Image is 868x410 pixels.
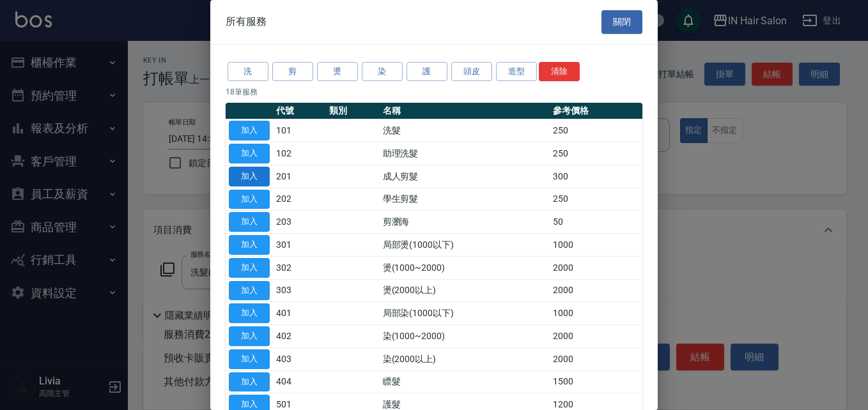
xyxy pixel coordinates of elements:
[273,142,326,165] td: 102
[451,62,492,82] button: 頭皮
[550,347,642,370] td: 2000
[380,103,550,119] th: 名稱
[226,15,267,28] span: 所有服務
[229,258,270,278] button: 加入
[550,211,642,234] td: 50
[273,325,326,348] td: 402
[229,121,270,140] button: 加入
[273,234,326,257] td: 301
[229,281,270,301] button: 加入
[317,62,358,82] button: 燙
[380,211,550,234] td: 剪瀏海
[407,62,447,82] button: 護
[229,303,270,323] button: 加入
[273,211,326,234] td: 203
[550,325,642,348] td: 2000
[229,349,270,369] button: 加入
[273,188,326,211] td: 202
[229,190,270,209] button: 加入
[273,347,326,370] td: 403
[229,326,270,346] button: 加入
[550,370,642,393] td: 1500
[380,370,550,393] td: 瞟髮
[326,103,379,119] th: 類別
[273,256,326,279] td: 302
[273,370,326,393] td: 404
[496,62,537,82] button: 造型
[380,302,550,325] td: 局部染(1000以下)
[273,103,326,119] th: 代號
[229,167,270,186] button: 加入
[272,62,313,82] button: 剪
[362,62,403,82] button: 染
[380,188,550,211] td: 學生剪髮
[380,119,550,142] td: 洗髮
[273,165,326,188] td: 201
[550,279,642,302] td: 2000
[550,302,642,325] td: 1000
[550,256,642,279] td: 2000
[229,212,270,232] button: 加入
[228,62,268,82] button: 洗
[273,302,326,325] td: 401
[550,188,642,211] td: 250
[380,142,550,165] td: 助理洗髮
[539,62,580,82] button: 清除
[550,103,642,119] th: 參考價格
[550,119,642,142] td: 250
[550,142,642,165] td: 250
[550,234,642,257] td: 1000
[601,10,642,34] button: 關閉
[380,347,550,370] td: 染(2000以上)
[229,235,270,255] button: 加入
[380,325,550,348] td: 染(1000~2000)
[229,144,270,163] button: 加入
[550,165,642,188] td: 300
[380,234,550,257] td: 局部燙(1000以下)
[226,86,642,98] p: 18 筆服務
[380,165,550,188] td: 成人剪髮
[273,119,326,142] td: 101
[380,279,550,302] td: 燙(2000以上)
[273,279,326,302] td: 303
[229,372,270,392] button: 加入
[380,256,550,279] td: 燙(1000~2000)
